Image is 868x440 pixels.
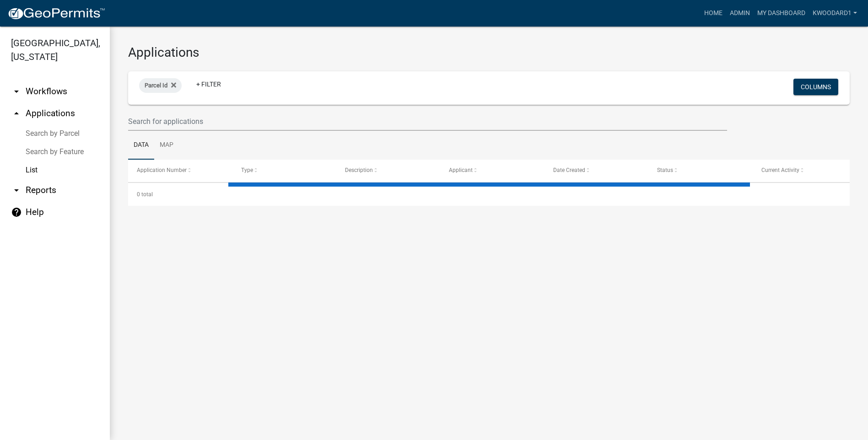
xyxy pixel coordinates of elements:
div: 0 total [128,183,850,206]
span: Date Created [553,167,585,173]
input: Search for applications [128,112,727,131]
a: kwoodard1 [809,5,861,22]
span: Parcel Id [145,82,167,89]
i: arrow_drop_up [11,108,22,119]
datatable-header-cell: Status [648,160,752,182]
datatable-header-cell: Applicant [440,160,544,182]
span: Description [345,167,373,173]
a: Map [154,131,179,160]
a: Data [128,131,154,160]
span: Current Activity [761,167,799,173]
i: help [11,207,22,218]
a: + Filter [189,76,228,92]
span: Type [241,167,253,173]
datatable-header-cell: Application Number [128,160,232,182]
datatable-header-cell: Current Activity [753,160,857,182]
a: Admin [726,5,754,22]
datatable-header-cell: Date Created [545,160,648,182]
h3: Applications [128,45,850,60]
datatable-header-cell: Type [232,160,336,182]
a: My Dashboard [754,5,809,22]
span: Applicant [449,167,473,173]
datatable-header-cell: Description [336,160,440,182]
button: Columns [793,79,838,95]
i: arrow_drop_down [11,185,22,196]
a: Home [701,5,726,22]
i: arrow_drop_down [11,86,22,97]
span: Application Number [137,167,187,173]
span: Status [657,167,673,173]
